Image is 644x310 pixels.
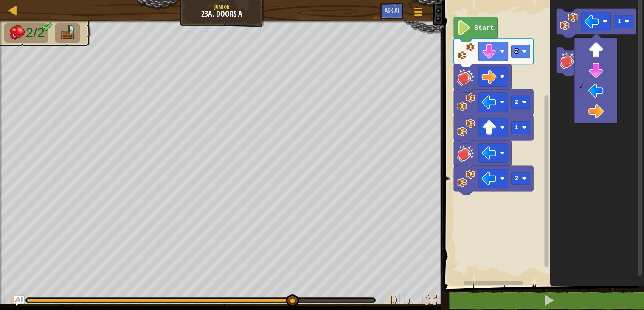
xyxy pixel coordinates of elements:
[55,23,80,43] li: Go to the raft.
[4,23,48,43] li: Hit the crates.
[383,293,400,310] button: Adjust volume
[385,6,399,14] span: Ask AI
[475,24,494,32] text: Start
[515,98,519,106] text: 2
[515,175,519,182] text: 2
[406,294,414,307] span: ♫
[408,3,429,23] button: Show game menu
[380,3,403,19] button: Ask AI
[515,124,519,131] text: 1
[617,18,621,25] text: 1
[14,296,24,306] button: Ask AI
[422,293,439,310] button: Toggle fullscreen
[515,47,519,55] text: 2
[26,25,45,40] span: 2/2
[404,293,419,310] button: ♫
[4,293,21,310] button: Ctrl + P: Play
